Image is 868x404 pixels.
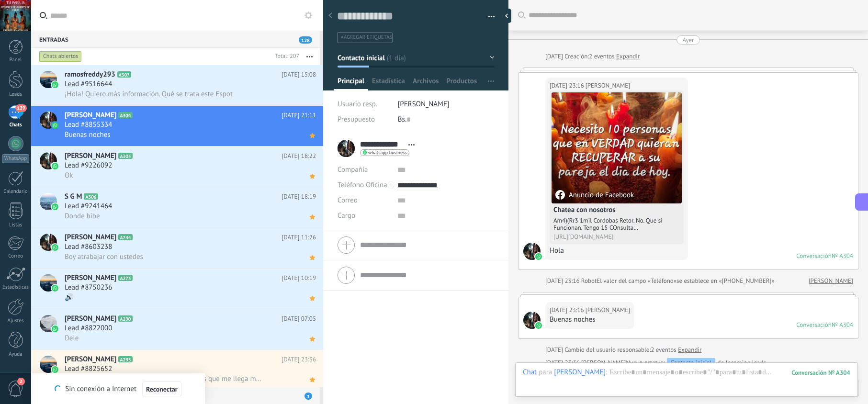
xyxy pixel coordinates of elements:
span: Estadísticas [372,77,405,90]
span: 128 [299,36,312,44]
div: Ocultar [502,9,511,23]
a: Anuncio de FacebookChatea con nosotrosAm4)(Rr3 1mil Cordobas Retor. No. Que si Funcionan. Tengo 1... [552,92,682,242]
div: Presupuesto [338,112,391,127]
span: Buenas noches [65,130,111,139]
span: [DATE] 10:19 [282,273,316,283]
span: Robot [581,277,597,285]
span: Lead #8750236 [65,283,112,292]
div: Usuario resp. [338,97,391,112]
div: Conversación [796,252,832,260]
span: Lead #8822000 [65,324,112,333]
img: icon [52,122,58,129]
div: [URL][DOMAIN_NAME] [553,233,680,240]
div: Conversación [796,321,832,329]
div: 304 [791,369,850,377]
span: Lead #8855334 [65,120,112,130]
span: [DATE] 11:26 [282,233,316,242]
div: Panel [2,57,30,63]
span: Lead #8825652 [65,364,112,374]
div: de Incoming leads [626,358,766,368]
span: Presupuesto [338,115,375,124]
span: jesus hernandez [581,359,626,367]
span: [PERSON_NAME] [65,355,116,364]
span: : [606,368,607,377]
div: Ayuda [2,351,30,358]
div: [DATE] 23:16 [550,305,586,315]
a: avatariconS G MA306[DATE] 18:19Lead #9241464Donde bibe [31,187,323,227]
span: 129 [15,104,26,112]
span: A290 [118,315,132,322]
span: S G M [65,192,82,202]
span: [DATE] 15:08 [282,70,316,79]
span: Productos [447,77,477,90]
span: 2 eventos [589,52,614,61]
div: Ajustes [2,318,30,324]
span: 2 [17,378,25,385]
div: Cargo [338,208,390,224]
span: Boy atrabajar con ustedes [65,252,143,261]
div: maycol jarkin [554,368,606,376]
span: se establece en «[PHONE_NUMBER]» [676,276,775,286]
img: icon [52,366,58,373]
div: WhatsApp [2,154,29,163]
img: icon [52,325,58,332]
div: Total: 207 [271,52,299,61]
span: ¡Hola! Quiero más información. Qué se trata este Espot [65,90,233,99]
img: waba.svg [535,253,542,260]
span: maycol jarkin [586,305,630,315]
div: Am4)(Rr3 1mil Cordobas Retor. No. Que si Funcionan. Tengo 15 COnsulta [PERSON_NAME]. Recuerda UNA... [553,217,680,231]
span: [PERSON_NAME] [65,233,116,242]
div: [DATE] 23:16 [545,276,581,286]
span: Archivos [413,77,439,90]
span: ramosfreddy293 [65,70,115,79]
span: maycol jarkin [523,243,541,260]
span: Lead #9241464 [65,202,112,211]
a: avataricon[PERSON_NAME]A244[DATE] 11:26Lead #8603238Boy atrabajar con ustedes [31,228,323,268]
span: Lead #9226092 [65,161,112,170]
span: Usuario resp. [338,100,377,109]
div: Estadísticas [2,284,30,291]
button: Correo [338,193,358,208]
span: [DATE] 18:19 [282,192,316,202]
div: Correo [2,253,30,259]
div: Anuncio de Facebook [555,190,634,200]
span: Lead #9516644 [65,79,112,89]
span: [DATE] 18:22 [282,151,316,161]
span: [DATE] 23:36 [282,355,316,364]
div: Hola [550,246,684,256]
span: [PERSON_NAME] [65,111,116,120]
span: 1 [304,393,312,400]
div: [DATE] [545,52,564,61]
div: Ayer [682,35,694,45]
img: icon [52,81,58,88]
span: Lead #8603238 [65,242,112,252]
img: icon [52,244,58,251]
span: A295 [118,356,132,362]
span: maycol jarkin [586,81,630,90]
div: [DATE] [545,345,564,355]
a: Expandir [678,345,701,355]
div: Contacto inicial [667,358,715,368]
div: Cambio del usuario responsable: [545,345,701,355]
div: Leads [2,91,30,98]
span: Ok [65,171,73,180]
span: A304 [118,112,132,118]
div: Bs. [398,112,495,127]
span: A306 [84,193,98,200]
h4: Chatea con nosotros [553,205,680,215]
span: A307 [117,71,131,78]
span: Teléfono Oficina [338,180,387,190]
span: El valor del campo «Teléfono» [597,276,676,286]
span: A244 [118,234,132,240]
div: Sin conexión a Internet [55,381,181,397]
div: [DATE] 23:36 [545,358,581,368]
div: Calendario [2,189,30,195]
span: #agregar etiquetas [341,34,392,41]
a: avataricon[PERSON_NAME]A304[DATE] 21:11Lead #8855334Buenas noches [31,106,323,146]
div: Chats abiertos [39,51,82,62]
span: Principal [338,77,364,90]
span: [DATE] 21:11 [282,111,316,120]
span: Correo [338,196,358,205]
div: Buenas noches [550,315,630,325]
a: avatariconramosfreddy293A307[DATE] 15:08Lead #9516644¡Hola! Quiero más información. Qué se trata ... [31,65,323,105]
